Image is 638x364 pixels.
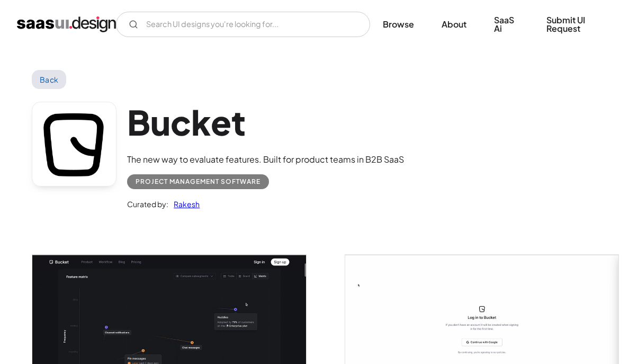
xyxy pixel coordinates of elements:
[127,198,168,210] div: Curated by:
[481,8,532,40] a: SaaS Ai
[32,70,66,89] a: Back
[116,12,370,37] form: Email Form
[534,8,621,40] a: Submit UI Request
[17,16,116,33] a: home
[127,153,404,166] div: The new way to evaluate features. Built for product teams in B2B SaaS
[136,175,260,188] div: Project Management Software
[168,198,200,210] a: Rakesh
[370,13,427,36] a: Browse
[429,13,479,36] a: About
[127,102,404,143] h1: Bucket
[116,12,370,37] input: Search UI designs you're looking for...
